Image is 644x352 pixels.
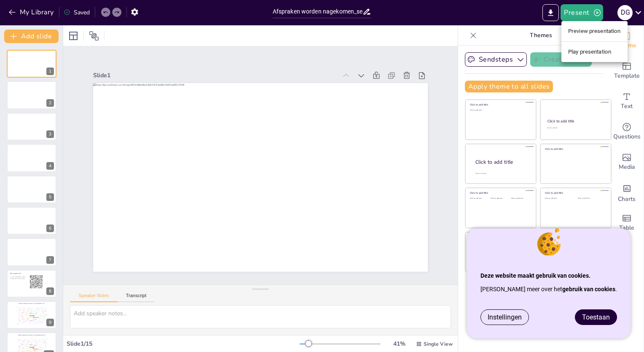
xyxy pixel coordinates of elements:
a: gebruik van cookies [562,286,615,292]
li: Preview presentation [561,24,628,38]
li: Play presentation [561,45,628,59]
span: Instellingen [488,313,522,321]
span: Toestaan [582,313,610,321]
strong: Deze website maakt gebruik van cookies. [480,272,590,279]
p: [PERSON_NAME] meer over het . [480,282,617,296]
